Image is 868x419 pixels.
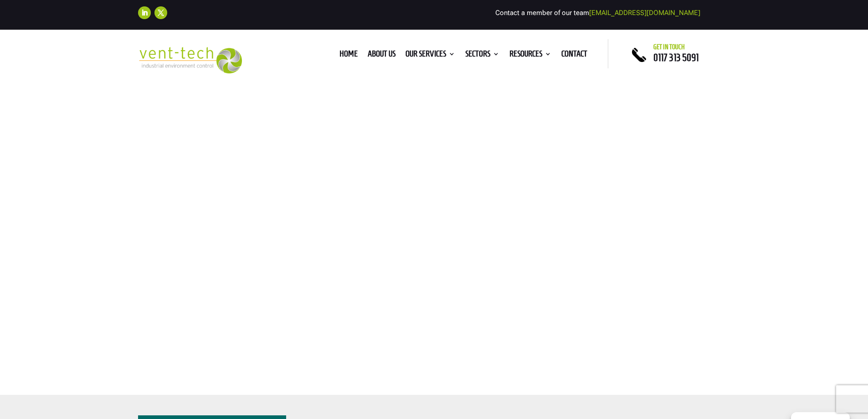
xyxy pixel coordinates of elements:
a: Sectors [465,51,499,61]
span: Get in touch [653,43,685,51]
a: Follow on LinkedIn [138,6,151,19]
span: Contact a member of our team [495,9,700,17]
a: About us [368,51,395,61]
a: Contact [561,51,587,61]
a: Follow on X [154,6,167,19]
img: 2023-09-27T08_35_16.549ZVENT-TECH---Clear-background [138,47,242,74]
a: 0117 313 5091 [653,52,699,63]
a: Resources [509,51,551,61]
a: Home [339,51,358,61]
a: Our Services [406,51,455,61]
a: [EMAIL_ADDRESS][DOMAIN_NAME] [589,9,700,17]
